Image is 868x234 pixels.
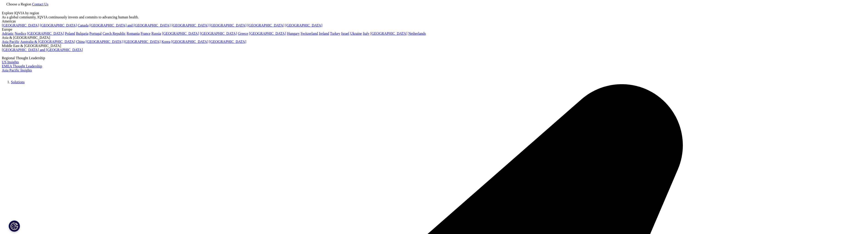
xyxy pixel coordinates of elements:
[65,32,75,35] a: Poland
[6,2,31,6] span: Choose a Region
[171,40,208,44] a: [GEOGRAPHIC_DATA]
[363,32,369,35] a: Italy
[2,40,20,44] a: Asia Pacific
[124,40,161,44] a: [GEOGRAPHIC_DATA]
[20,40,75,44] a: Australia & [GEOGRAPHIC_DATA]
[341,32,349,35] a: Israel
[78,23,89,27] a: Canada
[2,56,866,60] div: Regional Thought Leadership
[200,32,237,35] a: [GEOGRAPHIC_DATA]
[40,23,77,27] a: [GEOGRAPHIC_DATA]
[287,32,300,35] a: Hungary
[9,220,20,232] button: Cookie-Einstellungen
[2,64,42,68] a: EMEA Thought Leadership
[2,32,14,35] a: Adriatic
[408,32,426,35] a: Netherlands
[27,32,64,35] a: [GEOGRAPHIC_DATA]
[89,32,102,35] a: Portugal
[300,32,318,35] a: Switzerland
[162,32,199,35] a: [GEOGRAPHIC_DATA]
[127,32,140,35] a: Romania
[249,32,286,35] a: [GEOGRAPHIC_DATA]
[2,19,866,23] div: Americas
[2,44,866,48] div: Middle East & [GEOGRAPHIC_DATA]
[162,40,170,44] a: Korea
[209,40,246,44] a: [GEOGRAPHIC_DATA]
[2,11,866,15] div: Explore IQVIA by region
[319,32,329,35] a: Ireland
[151,32,161,35] a: Russia
[350,32,362,35] a: Ukraine
[172,23,209,27] a: [GEOGRAPHIC_DATA]
[2,15,866,19] div: As a global community, IQVIA continuously invests and commits to advancing human health.
[247,23,284,27] a: [GEOGRAPHIC_DATA]
[89,23,170,27] a: [GEOGRAPHIC_DATA] and [GEOGRAPHIC_DATA]
[86,40,123,44] a: [GEOGRAPHIC_DATA]
[209,23,246,27] a: [GEOGRAPHIC_DATA]
[103,32,126,35] a: Czech Republic
[238,32,248,35] a: Greece
[330,32,340,35] a: Turkey
[2,48,83,52] a: [GEOGRAPHIC_DATA] and [GEOGRAPHIC_DATA]
[2,60,19,64] a: US Insights
[285,23,322,27] a: [GEOGRAPHIC_DATA]
[2,23,39,27] a: [GEOGRAPHIC_DATA]
[2,36,866,40] div: Asia & [GEOGRAPHIC_DATA]
[2,27,866,32] div: Europe
[15,32,26,35] a: Nordics
[32,2,48,6] a: Contact Us
[76,40,85,44] a: China
[2,68,32,72] a: Asia Pacific Insights
[11,80,25,84] a: Solutions
[76,32,89,35] a: Bulgaria
[370,32,407,35] a: [GEOGRAPHIC_DATA]
[141,32,151,35] a: France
